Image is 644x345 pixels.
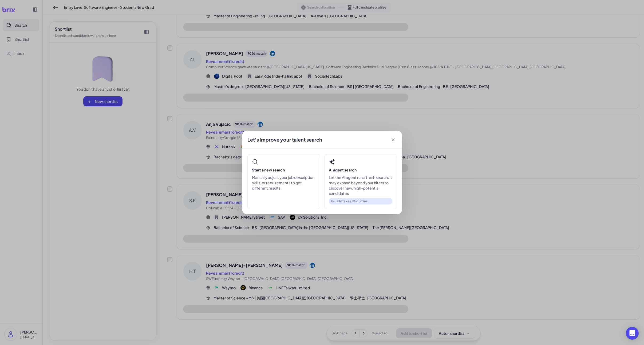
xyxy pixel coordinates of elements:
div: Open Intercom Messenger [626,327,639,340]
span: Let's improve your talent search [247,137,322,143]
h3: Start a new search [252,167,315,172]
div: Usually takes 10-15mins [329,198,392,204]
h3: AI agent search [329,167,392,172]
p: Manually adjust your job description, skills, or requirements to get different results. [252,175,315,191]
p: Let the AI agent run a fresh search. It may expand beyond your filters to discover new, high-pote... [329,175,392,196]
